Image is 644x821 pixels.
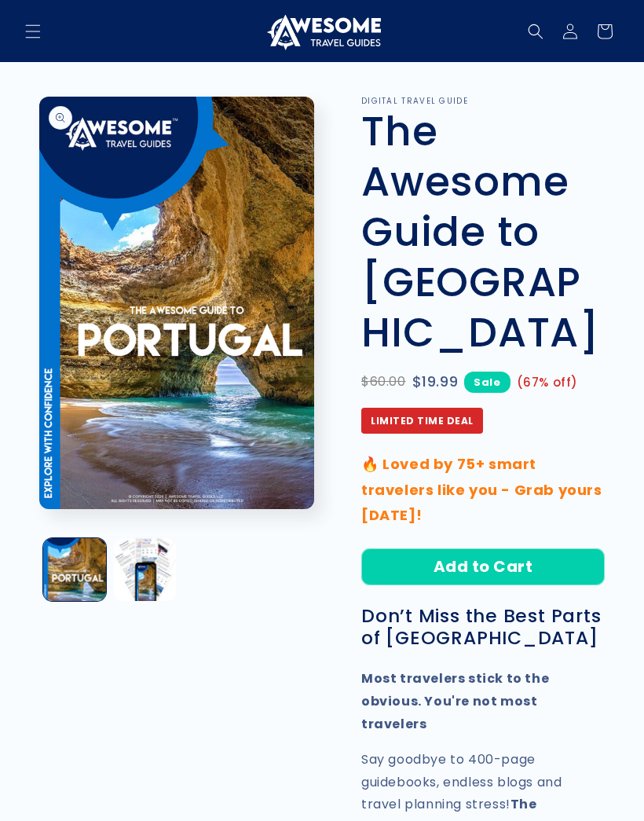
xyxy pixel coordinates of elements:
[361,371,406,394] span: $60.00
[518,14,553,49] summary: Search
[361,106,605,357] h1: The Awesome Guide to [GEOGRAPHIC_DATA]
[43,538,106,601] button: Load image 1 in gallery view
[361,97,605,106] p: DIGITAL TRAVEL GUIDE
[361,548,605,585] button: Add to Cart
[412,369,459,394] span: $19.99
[39,97,322,605] media-gallery: Gallery Viewer
[361,452,605,528] p: 🔥 Loved by 75+ smart travelers like you - Grab yours [DATE]!
[361,408,483,434] span: Limited Time Deal
[263,13,381,50] img: Awesome Travel Guides
[464,372,510,393] span: Sale
[114,538,177,601] button: Load image 2 in gallery view
[517,372,578,393] span: (67% off)
[16,14,50,49] summary: Menu
[361,669,549,733] strong: Most travelers stick to the obvious. You're not most travelers
[361,605,605,651] h3: Don’t Miss the Best Parts of [GEOGRAPHIC_DATA]
[258,6,387,56] a: Awesome Travel Guides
